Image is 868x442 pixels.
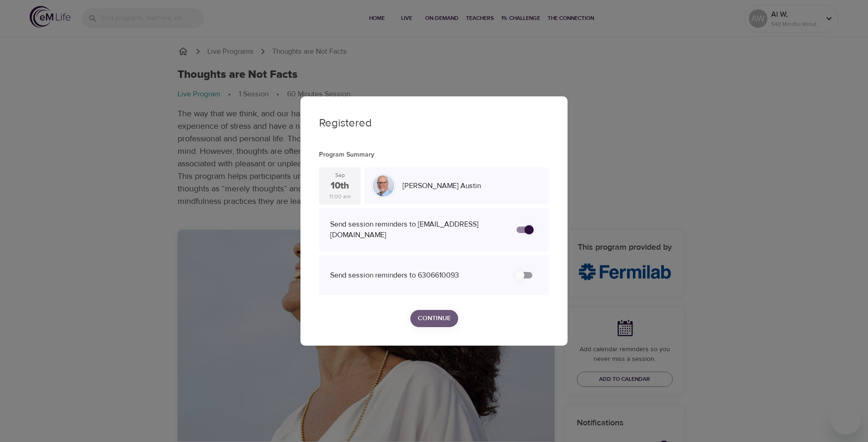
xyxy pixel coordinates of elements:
div: Send session reminders to 6306610093 [330,270,507,281]
p: Registered [319,115,549,132]
div: 11:00 am [329,193,351,201]
div: Send session reminders to [EMAIL_ADDRESS][DOMAIN_NAME] [330,219,507,240]
div: Sep [335,171,345,179]
span: Continue [418,313,451,324]
div: [PERSON_NAME] Austin [399,177,545,195]
button: Continue [410,310,458,327]
p: Program Summary [319,150,549,160]
div: 10th [331,179,349,193]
